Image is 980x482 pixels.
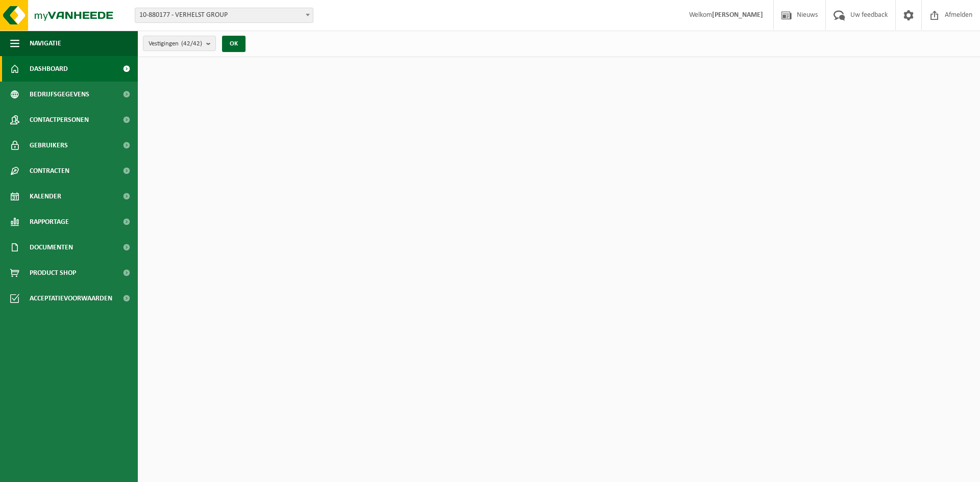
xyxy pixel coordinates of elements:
[30,235,73,260] span: Documenten
[30,184,61,209] span: Kalender
[30,82,89,107] span: Bedrijfsgegevens
[30,209,69,235] span: Rapportage
[135,8,313,22] span: 10-880177 - VERHELST GROUP
[30,107,89,133] span: Contactpersonen
[30,133,68,158] span: Gebruikers
[30,56,68,82] span: Dashboard
[30,158,69,184] span: Contracten
[149,36,202,52] span: Vestigingen
[30,260,76,286] span: Product Shop
[181,40,202,47] count: (42/42)
[30,31,61,56] span: Navigatie
[143,36,216,51] button: Vestigingen(42/42)
[30,286,112,311] span: Acceptatievoorwaarden
[222,36,246,52] button: OK
[712,11,763,19] strong: [PERSON_NAME]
